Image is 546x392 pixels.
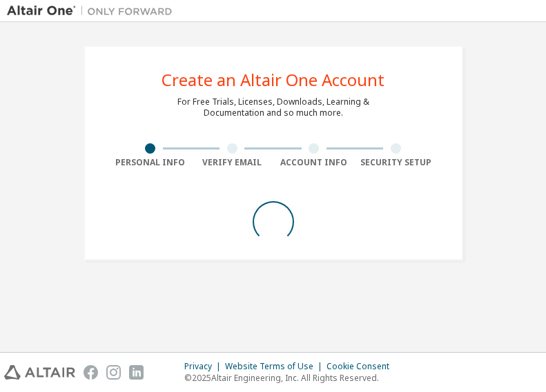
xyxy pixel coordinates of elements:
p: © 2025 Altair Engineering, Inc. All Rights Reserved. [184,372,398,384]
div: For Free Trials, Licenses, Downloads, Learning & Documentation and so much more. [177,96,369,118]
div: Cookie Consent [326,361,398,372]
div: Verify Email [191,157,273,168]
div: Security Setup [355,157,437,168]
div: Personal Info [110,157,192,168]
img: facebook.svg [84,365,98,380]
img: instagram.svg [106,365,121,380]
img: Altair One [7,4,179,18]
div: Account Info [273,157,355,168]
div: Create an Altair One Account [162,72,384,88]
div: Privacy [184,361,225,372]
img: altair_logo.svg [4,365,75,380]
div: Website Terms of Use [225,361,326,372]
img: linkedin.svg [129,365,144,380]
